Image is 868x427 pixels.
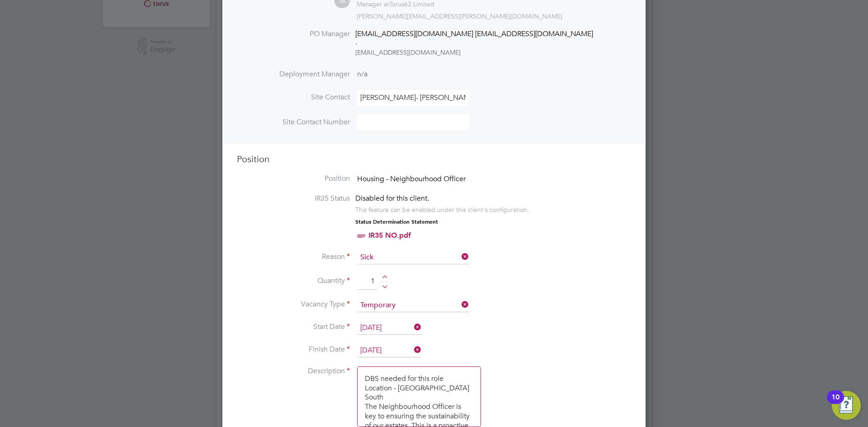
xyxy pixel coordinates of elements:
[237,93,350,102] label: Site Contact
[357,321,421,335] input: Select one
[237,322,350,332] label: Start Date
[831,397,840,409] div: 10
[357,299,469,312] input: Select one
[357,174,466,183] span: Housing - Neighbourhood Officer
[237,366,350,376] label: Description
[832,391,861,420] button: Open Resource Center, 10 new notifications
[237,153,631,165] h3: Position
[357,12,562,20] span: [PERSON_NAME][EMAIL_ADDRESS][PERSON_NAME][DOMAIN_NAME]
[355,48,593,57] div: [EMAIL_ADDRESS][DOMAIN_NAME]
[237,117,350,127] label: Site Contact Number
[355,194,429,203] span: Disabled for this client.
[355,39,593,48] div: -
[237,194,350,203] label: IR35 Status
[237,300,350,309] label: Vacancy Type
[355,29,593,38] span: [EMAIL_ADDRESS][DOMAIN_NAME] [EMAIL_ADDRESS][DOMAIN_NAME]
[237,70,350,79] label: Deployment Manager
[237,276,350,286] label: Quantity
[237,345,350,354] label: Finish Date
[357,70,368,79] span: n/a
[357,251,469,264] input: Select one
[355,219,438,225] strong: Status Determination Statement
[357,344,421,357] input: Select one
[237,174,350,183] label: Position
[355,203,529,214] div: This feature can be enabled under this client's configuration.
[368,231,411,239] a: IR35 NO.pdf
[237,29,350,39] label: PO Manager
[237,252,350,262] label: Reason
